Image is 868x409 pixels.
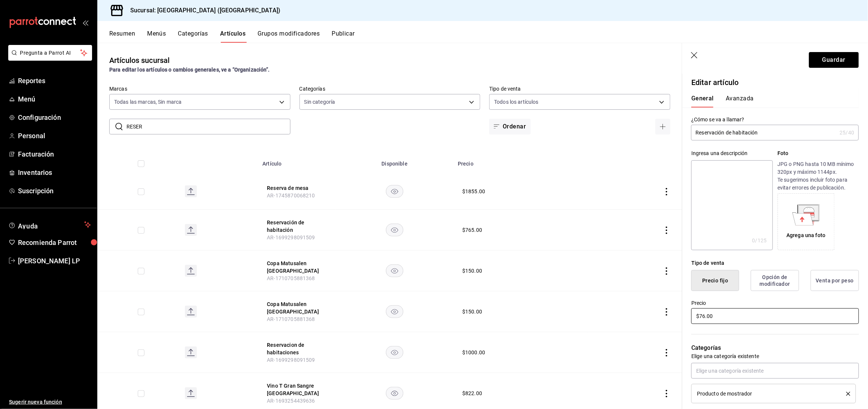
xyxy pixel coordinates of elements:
[809,52,859,68] button: Guardar
[267,382,327,397] button: edit-product-location
[780,195,833,248] div: Agrega una foto
[18,112,91,122] span: Configuración
[778,160,859,192] p: JPG o PNG hasta 10 MB mínimo 320px y máximo 1144px. Te sugerimos incluir foto para evitar errores...
[18,76,91,86] span: Reportes
[663,227,670,234] button: actions
[9,398,91,406] span: Sugerir nueva función
[691,308,859,324] input: $0.00
[114,98,182,106] span: Todas las marcas, Sin marca
[267,184,327,192] button: edit-product-location
[178,30,208,43] button: Categorías
[811,270,859,291] button: Venta por peso
[462,188,485,195] div: $ 1855.00
[299,87,481,92] label: Categorías
[462,308,482,315] div: $ 150.00
[18,256,91,266] span: [PERSON_NAME] LP
[18,94,91,104] span: Menú
[258,30,320,43] button: Grupos modificadores
[489,87,670,92] label: Tipo de venta
[267,316,315,322] span: AR-1710705881368
[267,300,327,315] button: edit-product-location
[109,55,170,66] div: Artículos sucursal
[841,392,850,396] button: delete
[18,186,91,196] span: Suscripción
[462,349,485,356] div: $ 1000.00
[778,149,859,157] p: Foto
[267,193,315,199] span: AR-1745870068210
[726,95,754,107] button: Avanzada
[489,119,530,134] button: Ordenar
[18,149,91,159] span: Facturación
[267,341,327,356] button: edit-product-location
[697,391,752,396] span: Producto de mostrador
[494,98,539,106] span: Todos los artículos
[20,49,80,57] span: Pregunta a Parrot AI
[386,264,403,277] button: availability-product
[386,387,403,400] button: availability-product
[109,30,868,43] div: navigation tabs
[663,267,670,275] button: actions
[462,390,482,397] div: $ 822.00
[109,67,270,73] strong: Para editar los artículos o cambios generales, ve a “Organización”.
[453,149,588,173] th: Precio
[8,45,92,61] button: Pregunta a Parrot AI
[691,301,859,306] label: Precio
[5,54,92,62] a: Pregunta a Parrot AI
[220,30,246,43] button: Artículos
[336,149,453,173] th: Disponible
[386,185,403,198] button: availability-product
[751,270,799,291] button: Opción de modificador
[691,352,859,360] p: Elige una categoría existente
[386,346,403,359] button: availability-product
[124,6,280,15] h3: Sucursal: [GEOGRAPHIC_DATA] ([GEOGRAPHIC_DATA])
[691,259,859,267] div: Tipo de venta
[840,129,855,136] div: 25 /40
[18,167,91,178] span: Inventarios
[267,260,327,275] button: edit-product-location
[127,119,290,134] input: Buscar artículo
[691,270,739,291] button: Precio fijo
[18,220,81,229] span: Ayuda
[462,226,482,234] div: $ 765.00
[109,87,290,92] label: Marcas
[691,363,859,379] input: Elige una categoría existente
[787,231,826,239] div: Agrega una foto
[258,149,336,173] th: Artículo
[267,219,327,234] button: edit-product-location
[386,305,403,318] button: availability-product
[691,149,773,157] div: Ingresa una descripción
[267,357,315,363] span: AR-1699298091509
[691,117,859,122] label: ¿Cómo se va a llamar?
[663,349,670,357] button: actions
[691,95,714,107] button: General
[147,30,166,43] button: Menús
[267,398,315,404] span: AR-1693254439636
[267,275,315,281] span: AR-1710705881368
[18,237,91,248] span: Recomienda Parrot
[332,30,355,43] button: Publicar
[82,19,88,25] button: open_drawer_menu
[462,267,482,275] div: $ 150.00
[663,188,670,196] button: actions
[663,308,670,316] button: actions
[386,224,403,236] button: availability-product
[304,98,335,106] span: Sin categoría
[752,237,767,244] div: 0 /125
[109,30,135,43] button: Resumen
[691,77,859,88] p: Editar artículo
[267,234,315,240] span: AR-1699298091509
[18,131,91,141] span: Personal
[663,390,670,397] button: actions
[691,343,859,352] p: Categorías
[691,95,850,107] div: navigation tabs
